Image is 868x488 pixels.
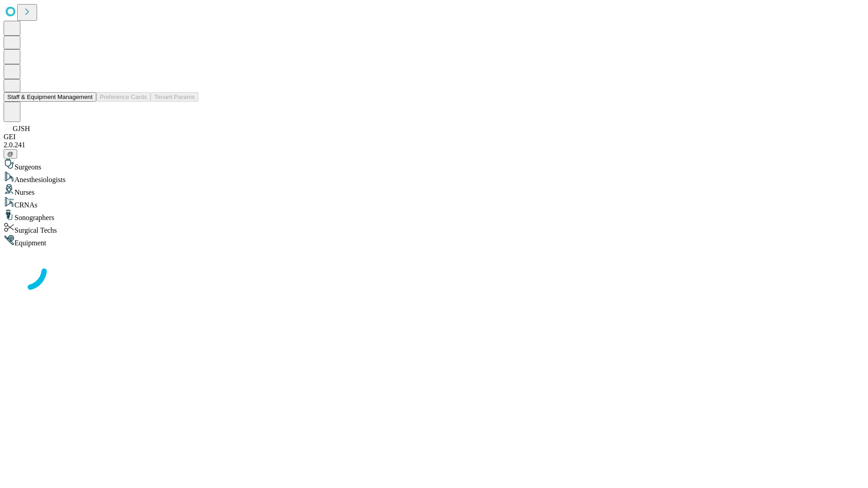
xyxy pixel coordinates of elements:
[7,150,14,157] span: @
[151,92,198,102] button: Tenant Params
[4,235,864,247] div: Equipment
[4,222,864,235] div: Surgical Techs
[4,149,17,159] button: @
[4,92,96,102] button: Staff & Equipment Management
[4,209,864,222] div: Sonographers
[4,159,864,171] div: Surgeons
[4,184,864,197] div: Nurses
[4,197,864,209] div: CRNAs
[13,125,30,132] span: GJSH
[4,133,864,141] div: GEI
[96,92,151,102] button: Preference Cards
[4,141,864,149] div: 2.0.241
[4,171,864,184] div: Anesthesiologists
